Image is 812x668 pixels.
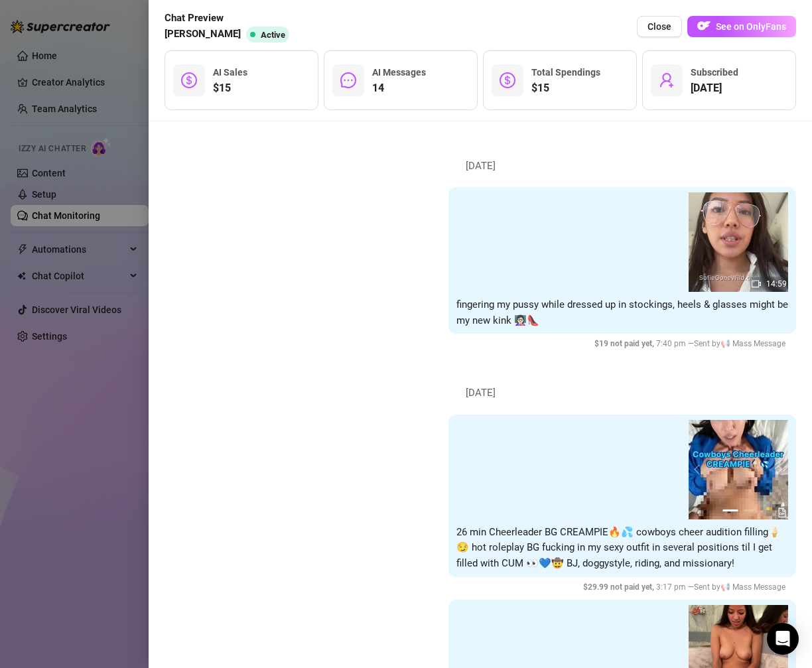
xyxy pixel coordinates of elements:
span: Total Spendings [531,67,600,78]
span: $ 29.99 not paid yet , [583,582,656,592]
span: dollar [500,72,515,88]
span: 14 [372,80,426,96]
span: AI Messages [372,67,426,78]
span: [DATE] [456,159,506,174]
span: AI Sales [213,67,247,78]
img: media [689,192,788,292]
span: [PERSON_NAME] [165,27,241,42]
span: user-add [659,72,675,88]
button: Close [637,16,682,37]
span: 3:17 pm — [583,582,789,592]
span: Close [647,21,671,32]
span: Sent by 📢 Mass Message [694,339,785,348]
span: $ 19 not paid yet , [594,339,656,348]
span: See on OnlyFans [716,21,786,32]
button: next [772,464,783,475]
span: Active [261,30,285,40]
span: $15 [531,80,600,96]
span: dollar [181,72,197,88]
span: [DATE] [456,385,506,401]
span: Chat Preview [165,11,295,27]
span: 26 min Cheerleader BG CREAMPIE🔥💦 cowboys cheer audition filling🍦😏 hot roleplay BG fucking in my s... [456,526,781,569]
span: 7:40 pm — [594,339,789,348]
button: 2 [744,509,754,511]
span: Sent by 📢 Mass Message [694,582,785,592]
span: video-camera [752,279,761,289]
span: 14:59 [766,279,787,289]
button: OFSee on OnlyFans [687,16,796,37]
a: OFSee on OnlyFans [687,16,796,38]
span: message [340,72,356,88]
span: fingering my pussy while dressed up in stockings, heels & glasses might be my new kink 👩🏻‍🏫👠 [456,299,788,326]
img: media [689,420,788,519]
div: Open Intercom Messenger [767,623,799,655]
button: prev [694,464,705,475]
span: file-gif [778,508,787,517]
span: [DATE] [691,80,738,96]
span: $15 [213,80,247,96]
span: Subscribed [691,67,738,78]
img: OF [697,19,710,33]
